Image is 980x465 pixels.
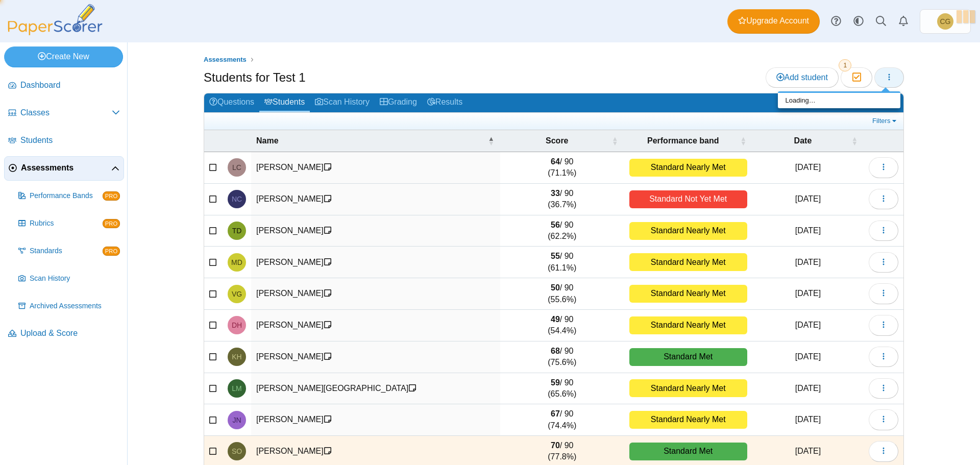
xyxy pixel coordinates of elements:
a: Dashboard [4,74,124,98]
span: Classes [20,107,112,118]
a: Assessments [4,156,124,181]
span: PRO [103,247,120,256]
td: / 90 (61.1%) [500,247,624,278]
td: / 90 (36.7%) [500,184,624,215]
time: Sep 9, 2025 at 7:44 PM [795,415,821,424]
td: [PERSON_NAME] [251,152,500,184]
time: Sep 9, 2025 at 7:22 PM [795,226,821,235]
td: [PERSON_NAME] [251,341,500,373]
td: [PERSON_NAME] [251,278,500,310]
span: Dillon Hays [232,322,242,329]
span: Name [256,136,279,145]
a: Results [422,93,468,112]
b: 33 [551,189,560,198]
span: Kenneth Hill [232,353,241,360]
span: Assessments [21,162,111,174]
div: Standard Nearly Met [629,316,747,334]
a: Questions [204,93,259,112]
span: Natalia Cox-Vassallo [232,195,242,203]
td: / 90 (71.1%) [500,152,624,184]
span: Rubrics [30,218,103,229]
span: Victor Galvan [232,290,242,298]
a: Christopher Gutierrez [920,9,971,34]
a: Scan History [310,93,375,112]
span: Assessments [204,56,247,63]
time: Sep 9, 2025 at 7:14 PM [795,352,821,361]
a: Filters [870,116,901,126]
span: PRO [103,219,120,228]
span: Jon Narva [232,417,241,424]
span: Performance Bands [30,191,103,201]
a: PaperScorer [4,28,106,37]
time: Sep 9, 2025 at 7:34 PM [795,321,821,329]
h1: Students for Test 1 [204,69,306,86]
td: [PERSON_NAME] [251,310,500,341]
a: Performance Bands PRO [14,184,124,208]
button: 1 [841,67,872,88]
span: Sarida Olson [232,448,242,455]
b: 59 [551,378,560,387]
span: Christopher Gutierrez [940,18,951,25]
a: Standards PRO [14,239,124,263]
div: Standard Nearly Met [629,379,747,397]
b: 55 [551,252,560,260]
img: PaperScorer [4,4,106,35]
span: Archived Assessments [30,301,120,311]
div: Standard Nearly Met [629,285,747,303]
td: / 90 (55.6%) [500,278,624,310]
a: Archived Assessments [14,294,124,319]
td: / 90 (75.6%) [500,341,624,373]
td: [PERSON_NAME] [251,404,500,436]
span: Add student [776,73,828,82]
a: Create New [4,46,123,67]
td: [PERSON_NAME] [251,247,500,278]
td: [PERSON_NAME] [251,184,500,215]
div: Standard Nearly Met [629,159,747,177]
span: Name : Activate to invert sorting [488,130,494,152]
td: [PERSON_NAME][GEOGRAPHIC_DATA] [251,373,500,405]
a: Assessments [201,54,249,66]
span: Upload & Score [20,328,120,339]
span: Performance band : Activate to sort [740,130,746,152]
div: Standard Nearly Met [629,253,747,271]
b: 50 [551,283,560,292]
div: Standard Met [629,348,747,366]
b: 68 [551,347,560,355]
b: 70 [551,441,560,450]
b: 67 [551,409,560,418]
td: [PERSON_NAME] [251,215,500,247]
span: Dashboard [20,80,120,91]
a: Add student [766,67,839,88]
span: Tanner Dietz [232,227,242,234]
a: Grading [375,93,422,112]
span: Upgrade Account [738,15,809,27]
a: Upload & Score [4,322,124,346]
time: Sep 9, 2025 at 7:23 PM [795,384,821,393]
span: Date [794,136,812,145]
span: 1 [839,59,851,71]
td: / 90 (62.2%) [500,215,624,247]
span: Students [20,135,120,146]
span: Standards [30,246,103,256]
b: 64 [551,157,560,166]
a: Alerts [892,10,915,33]
div: Standard Met [629,443,747,460]
a: Classes [4,101,124,126]
div: Standard Nearly Met [629,222,747,240]
span: PRO [103,191,120,201]
b: 56 [551,221,560,229]
div: Standard Nearly Met [629,411,747,429]
span: Landon McDonald [232,385,241,392]
td: / 90 (74.4%) [500,404,624,436]
a: Rubrics PRO [14,211,124,236]
b: 49 [551,315,560,324]
span: Mason Dotson [231,259,242,266]
a: Students [4,129,124,153]
div: Loading… [778,93,900,108]
time: Sep 9, 2025 at 7:20 PM [795,163,821,172]
span: Performance band [647,136,719,145]
a: Scan History [14,266,124,291]
td: / 90 (54.4%) [500,310,624,341]
div: Standard Not Yet Met [629,190,747,208]
span: Christopher Gutierrez [937,13,953,30]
